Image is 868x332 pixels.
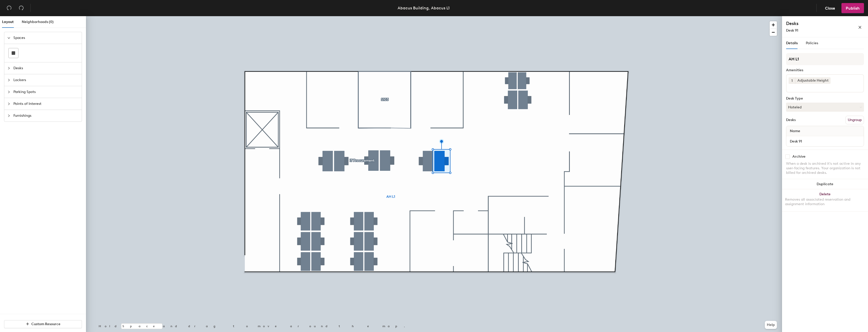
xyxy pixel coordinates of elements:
span: Spaces [13,32,79,44]
button: Publish [841,3,864,13]
h4: Desks [786,20,842,27]
button: Custom Resource [4,320,82,328]
span: Neighborhoods (0) [22,20,54,24]
div: Adjustable Height [795,77,831,84]
span: close [858,26,862,29]
button: DeleteRemoves all associated reservation and assignment information [782,189,868,211]
div: Desk Type [786,97,864,101]
span: Lockers [13,74,79,86]
input: Unnamed desk [787,138,863,145]
span: Parking Spots [13,86,79,98]
div: Archive [792,155,806,159]
span: Details [786,41,798,45]
div: Removes all associated reservation and assignment information [785,197,865,206]
button: Ungroup [845,116,864,124]
span: undo [7,5,12,10]
button: Duplicate [782,179,868,189]
span: collapsed [7,90,10,93]
div: Desks [786,118,796,122]
button: Close [821,3,839,13]
span: 1 [791,78,793,83]
div: Abacus Building, Abacus L1 [398,5,450,11]
div: When a desk is archived it's not active in any user-facing features. Your organization is not bil... [786,161,864,175]
div: Amenities [786,68,864,72]
button: Undo (⌘ + Z) [4,3,14,13]
span: collapsed [7,79,10,82]
span: Name [787,127,803,136]
span: Publish [846,6,860,11]
span: expanded [7,36,10,39]
span: Furnishings [13,110,79,122]
span: Desk 91 [786,28,798,33]
span: Desks [13,62,79,74]
button: Redo (⌘ + ⇧ + Z) [16,3,26,13]
button: Help [765,321,777,329]
span: collapsed [7,114,10,117]
span: Close [825,6,835,11]
span: collapsed [7,102,10,105]
span: Custom Resource [31,322,60,326]
button: 1 [789,77,795,84]
span: Layout [2,20,14,24]
button: Hoteled [786,103,864,112]
span: Policies [806,41,818,45]
span: collapsed [7,67,10,70]
span: Points of Interest [13,98,79,110]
